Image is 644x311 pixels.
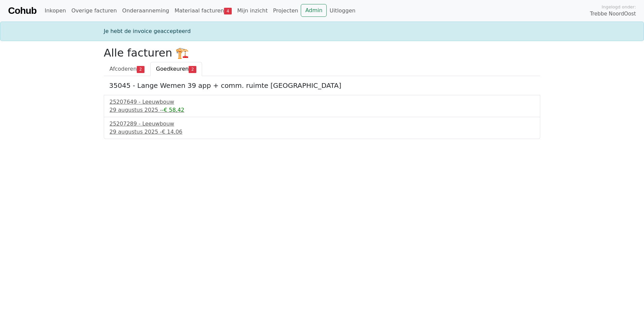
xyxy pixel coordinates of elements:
h5: 35045 - Lange Wemen 39 app + comm. ruimte [GEOGRAPHIC_DATA] [109,81,535,90]
div: 25207289 - Leeuwbouw [109,120,535,128]
a: Inkopen [42,4,68,18]
div: 29 augustus 2025 - [109,128,535,136]
a: Materiaal facturen4 [172,4,234,18]
a: Cohub [8,3,36,19]
a: Onderaanneming [120,4,172,18]
a: Mijn inzicht [234,4,270,18]
span: -€ 58,42 [162,107,184,113]
div: 29 augustus 2025 - [109,106,535,114]
a: 25207289 - Leeuwbouw29 augustus 2025 -€ 14,06 [109,120,535,136]
a: 25207649 - Leeuwbouw29 augustus 2025 --€ 58,42 [109,98,535,114]
a: Afcoderen2 [104,62,150,76]
div: Je hebt de invoice geaccepteerd [100,27,544,35]
span: Trebbe NoordOost [590,10,636,18]
span: Afcoderen [109,66,137,72]
a: Goedkeuren2 [150,62,202,76]
span: € 14,06 [162,129,182,135]
a: Projecten [270,4,301,18]
div: 25207649 - Leeuwbouw [109,98,535,106]
span: Goedkeuren [156,66,189,72]
a: Overige facturen [69,4,120,18]
h2: Alle facturen 🏗️ [104,46,540,59]
span: 4 [224,8,232,14]
span: 2 [189,66,196,73]
a: Admin [301,4,327,17]
span: 2 [137,66,144,73]
span: Ingelogd onder: [602,4,636,10]
a: Uitloggen [327,4,358,18]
